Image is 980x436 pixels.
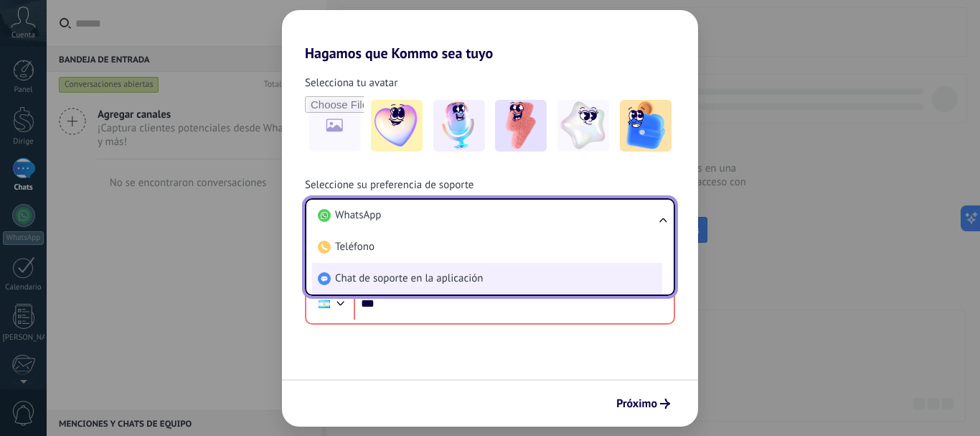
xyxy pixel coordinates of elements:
[616,396,657,411] font: Próximo
[610,391,677,416] button: Próximo
[335,272,483,285] font: Chat de soporte en la aplicación
[433,100,485,152] img: -2.jpeg
[371,100,423,152] img: -1.jpeg
[305,178,473,192] font: Seleccione su preferencia de soporte
[557,100,609,152] img: -4.jpeg
[620,100,672,152] img: -5.jpeg
[335,208,381,222] font: WhatsApp
[305,76,397,90] font: Selecciona tu avatar
[335,240,374,254] font: Teléfono
[495,100,547,152] img: -3.jpeg
[305,44,493,62] font: Hagamos que Kommo sea tuyo
[311,289,338,319] div: Argentina: +54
